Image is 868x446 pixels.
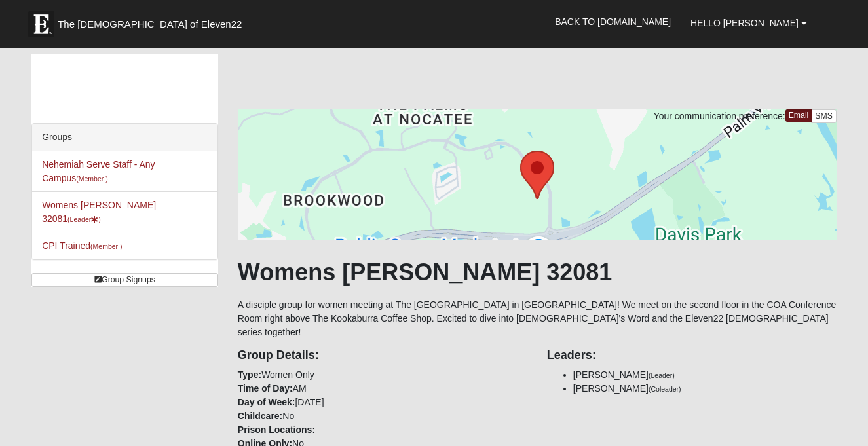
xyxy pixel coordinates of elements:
h1: Womens [PERSON_NAME] 32081 [238,258,837,286]
strong: Childcare: [238,411,282,421]
a: CPI Trained(Member ) [42,240,122,251]
span: Hello [PERSON_NAME] [690,18,799,28]
a: Nehemiah Serve Staff - Any Campus(Member ) [42,159,155,183]
span: Your communication preference: [654,111,785,121]
h4: Leaders: [547,348,837,363]
a: The [DEMOGRAPHIC_DATA] of Eleven22 [22,5,284,37]
strong: Type: [238,369,261,380]
div: Groups [32,124,217,151]
a: SMS [811,109,837,123]
small: (Leader) [649,371,675,379]
a: Womens [PERSON_NAME] 32081(Leader) [42,200,156,224]
a: Back to [DOMAIN_NAME] [545,5,681,38]
li: [PERSON_NAME] [573,368,837,382]
h4: Group Details: [238,348,527,363]
a: Email [785,109,812,122]
span: The [DEMOGRAPHIC_DATA] of Eleven22 [58,18,242,31]
a: Hello [PERSON_NAME] [681,7,817,39]
small: (Coleader) [649,385,681,393]
strong: Time of Day: [238,383,293,394]
strong: Day of Week: [238,397,295,407]
a: Group Signups [31,273,218,287]
small: (Leader ) [67,215,101,223]
img: Eleven22 logo [28,11,54,37]
small: (Member ) [76,175,107,183]
small: (Member ) [90,242,122,250]
li: [PERSON_NAME] [573,382,837,396]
